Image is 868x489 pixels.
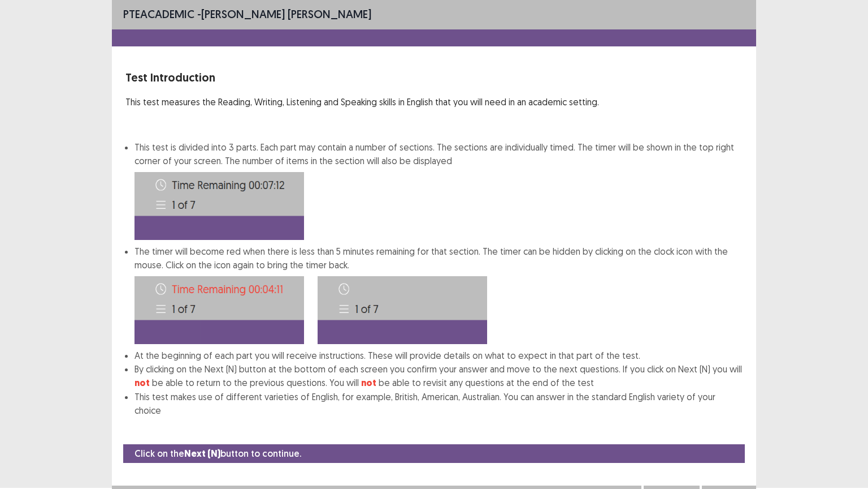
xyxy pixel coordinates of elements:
[123,7,194,21] span: PTE academic
[184,448,220,460] strong: Next (N)
[134,140,743,240] li: This test is divided into 3 parts. Each part may contain a number of sections. The sections are i...
[134,172,304,240] img: Time-image
[134,349,743,362] li: At the beginning of each part you will receive instructions. These will provide details on what t...
[134,362,743,390] li: By clicking on the Next (N) button at the bottom of each screen you confirm your answer and move ...
[134,390,743,417] li: This test makes use of different varieties of English, for example, British, American, Australian...
[134,276,304,344] img: Time-image
[123,6,371,23] p: - [PERSON_NAME] [PERSON_NAME]
[125,95,743,109] p: This test measures the Reading, Writing, Listening and Speaking skills in English that you will n...
[125,69,743,86] p: Test Introduction
[134,447,301,461] p: Click on the button to continue.
[134,244,743,349] li: The timer will become red when there is less than 5 minutes remaining for that section. The timer...
[134,377,150,389] strong: not
[318,276,487,344] img: Time-image
[361,377,376,389] strong: not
